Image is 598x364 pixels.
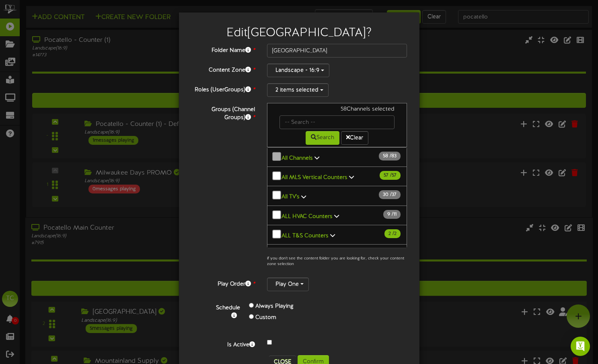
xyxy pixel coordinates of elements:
button: All MKB Showrooms 0 /11 [267,244,407,264]
b: Schedule [216,305,240,311]
span: 2 [388,231,393,236]
span: 9 [387,212,392,217]
span: / 57 [380,171,401,180]
span: / 37 [379,190,401,199]
input: Folder Name [267,44,407,58]
label: Roles (UserGroups) [185,83,261,94]
b: ALL T&S Counters [282,233,329,239]
span: / 83 [379,152,401,160]
label: Folder Name [185,44,261,55]
span: / 2 [384,229,401,238]
div: 58 Channels selected [273,105,401,115]
h2: Edit [GEOGRAPHIC_DATA] ? [191,27,407,40]
button: All TV's 30 /37 [267,186,407,206]
button: All Channels 58 /83 [267,147,407,167]
button: Play One [267,278,309,291]
label: Always Playing [255,302,294,311]
span: 30 [383,192,390,197]
b: All MLS Vertical Counters [282,175,347,181]
div: Open Intercom Messenger [571,337,590,356]
b: All TV's [282,194,300,200]
button: Landscape - 16:9 [267,64,329,77]
label: Play Order [185,278,261,288]
button: 2 items selected [267,83,329,97]
button: All MLS Vertical Counters 57 /57 [267,167,407,186]
button: ALL HVAC Counters 9 /11 [267,206,407,225]
button: ALL T&S Counters 2 /2 [267,225,407,245]
button: Clear [341,131,368,145]
label: Is Active [185,338,261,349]
button: Search [306,131,339,145]
label: Content Zone [185,64,261,74]
b: ALL HVAC Counters [282,214,333,220]
span: 57 [384,173,390,178]
span: 58 [383,153,390,159]
b: All Channels [282,155,313,161]
label: Custom [255,314,276,322]
span: / 11 [383,210,401,219]
label: Groups (Channel Groups) [185,103,261,122]
input: -- Search -- [279,115,395,129]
